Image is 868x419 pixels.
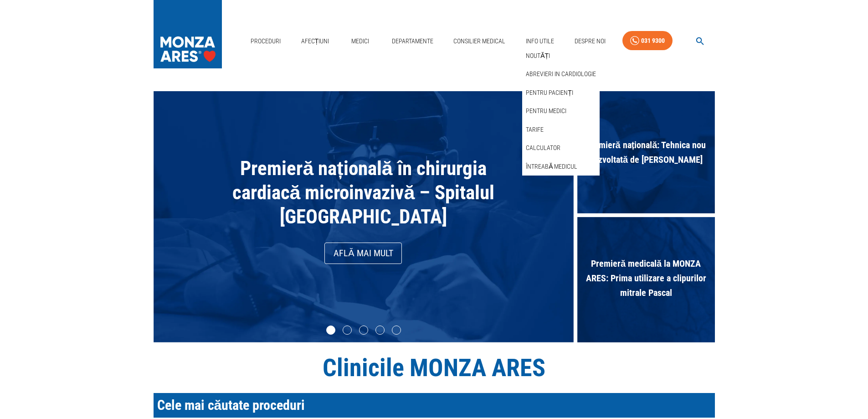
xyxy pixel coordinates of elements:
[571,32,609,51] a: Despre Noi
[388,32,437,51] a: Departamente
[577,133,715,171] span: Premieră națională: Tehnica nou dezvoltată de [PERSON_NAME]
[577,252,715,305] span: Premieră medicală la MONZA ARES: Prima utilizare a clipurilor mitrale Pascal
[524,67,598,82] a: Abrevieri in cardiologie
[622,31,673,51] a: 031 9300
[522,157,600,176] div: Întreabă medicul
[324,243,402,264] a: Află mai mult
[577,217,715,343] div: Premieră medicală la MONZA ARES: Prima utilizare a clipurilor mitrale Pascal
[522,120,600,139] div: Tarife
[522,47,600,65] div: Noutăți
[524,85,575,100] a: Pentru pacienți
[524,122,545,137] a: Tarife
[577,91,715,217] div: Premieră națională: Tehnica nou dezvoltată de [PERSON_NAME]
[450,32,509,51] a: Consilier Medical
[247,32,284,51] a: Proceduri
[522,102,600,120] div: Pentru medici
[524,159,579,174] a: Întreabă medicul
[232,157,495,228] span: Premieră națională în chirurgia cardiacă microinvazivă – Spitalul [GEOGRAPHIC_DATA]
[343,326,352,335] li: slide item 2
[154,353,715,382] h1: Clinicile MONZA ARES
[522,65,600,83] div: Abrevieri in cardiologie
[524,48,552,63] a: Noutăți
[392,326,401,335] li: slide item 5
[522,83,600,102] div: Pentru pacienți
[524,140,562,155] a: Calculator
[524,103,568,119] a: Pentru medici
[326,326,335,335] li: slide item 1
[375,326,385,335] li: slide item 4
[522,139,600,157] div: Calculator
[359,326,368,335] li: slide item 3
[641,35,665,47] div: 031 9300
[346,32,375,51] a: Medici
[522,47,600,176] nav: secondary mailbox folders
[522,32,558,51] a: Info Utile
[157,397,305,413] span: Cele mai căutate proceduri
[298,32,333,51] a: Afecțiuni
